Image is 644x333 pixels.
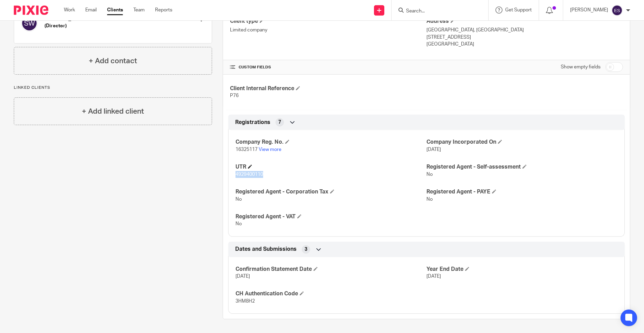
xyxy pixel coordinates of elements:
span: No [236,221,242,226]
a: Work [64,7,75,13]
span: Dates and Submissions [235,246,297,253]
span: [DATE] [426,147,441,152]
h4: Client Internal Reference [230,85,426,92]
h4: Registered Agent - Corporation Tax [236,188,426,196]
span: No [426,172,433,177]
span: 16325117 [236,147,258,152]
img: svg%3E [21,15,38,31]
input: Search [405,8,468,15]
a: Reports [155,7,172,13]
span: P76 [230,93,239,98]
h4: Registered Agent - PAYE [426,188,617,196]
p: [PERSON_NAME] [570,7,608,13]
span: Get Support [505,8,532,12]
h4: Year End Date [426,266,617,273]
h4: Address [426,18,623,25]
span: [DATE] [426,274,441,279]
span: 4929400110 [236,172,263,177]
span: 7 [278,119,281,126]
a: Team [133,7,145,13]
h4: Confirmation Statement Date [236,266,426,273]
h4: + Add contact [89,56,137,66]
h4: Company Reg. No. [236,139,426,146]
label: Show empty fields [561,64,600,70]
span: No [236,197,242,202]
h4: Company Incorporated On [426,139,617,146]
h5: (Director) [45,22,89,29]
a: View more [259,147,281,152]
span: No [426,197,433,202]
h4: UTR [236,163,426,171]
a: Clients [107,7,123,13]
p: [GEOGRAPHIC_DATA] [426,41,623,48]
span: 3HM8H2 [236,299,255,304]
span: 3 [305,246,307,253]
p: Limited company [230,27,426,34]
h4: CUSTOM FIELDS [230,65,426,70]
h4: + Add linked client [82,106,144,117]
h4: Registered Agent - Self-assessment [426,163,617,171]
p: [STREET_ADDRESS] [426,34,623,41]
h4: Client type [230,18,426,25]
span: Registrations [235,119,270,126]
img: Pixie [14,6,48,15]
p: Linked clients [14,85,212,91]
img: svg%3E [612,5,623,16]
span: [DATE] [236,274,250,279]
h4: Registered Agent - VAT [236,213,426,220]
p: [GEOGRAPHIC_DATA], [GEOGRAPHIC_DATA] [426,27,623,34]
h4: CH Authentication Code [236,290,426,297]
a: Email [85,7,97,13]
